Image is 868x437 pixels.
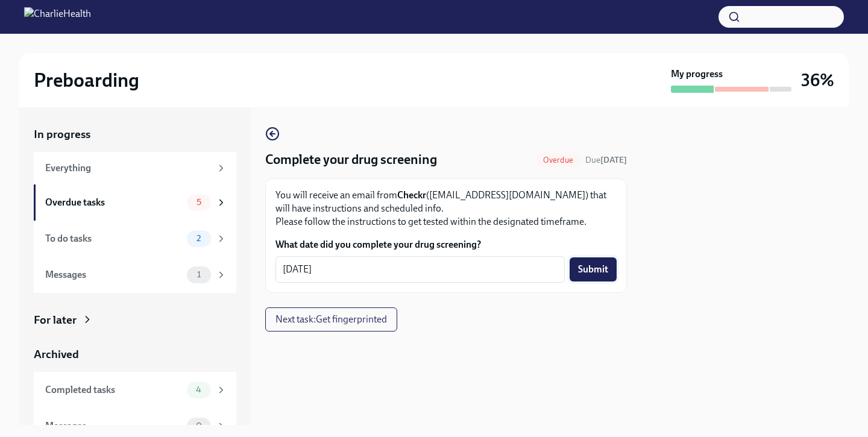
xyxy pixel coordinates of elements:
[34,257,236,293] a: Messages1
[275,238,617,251] label: What date did you complete your drug screening?
[585,154,627,166] span: October 13th, 2025 09:00
[45,383,182,397] div: Completed tasks
[397,189,426,201] strong: Checkr
[189,198,209,207] span: 5
[34,152,236,184] a: Everything
[283,262,558,277] textarea: [DATE]
[189,385,209,394] span: 4
[275,313,387,325] span: Next task : Get fingerprinted
[600,155,627,165] strong: [DATE]
[578,263,608,275] span: Submit
[34,372,236,408] a: Completed tasks4
[45,268,182,281] div: Messages
[265,307,397,332] button: Next task:Get fingerprinted
[801,69,834,91] h3: 36%
[45,420,182,433] div: Messages
[34,312,236,328] a: For later
[189,421,209,430] span: 0
[190,270,208,279] span: 1
[34,312,77,328] div: For later
[34,68,139,92] h2: Preboarding
[45,232,182,245] div: To do tasks
[34,221,236,257] a: To do tasks2
[585,155,627,165] span: Due
[189,234,208,243] span: 2
[34,184,236,221] a: Overdue tasks5
[570,257,617,281] button: Submit
[34,127,236,142] a: In progress
[45,162,211,175] div: Everything
[34,347,236,362] a: Archived
[536,156,580,165] span: Overdue
[275,189,617,228] p: You will receive an email from ([EMAIL_ADDRESS][DOMAIN_NAME]) that will have instructions and sch...
[671,68,723,81] strong: My progress
[265,151,437,169] h4: Complete your drug screening
[45,196,182,209] div: Overdue tasks
[24,7,91,27] img: CharlieHealth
